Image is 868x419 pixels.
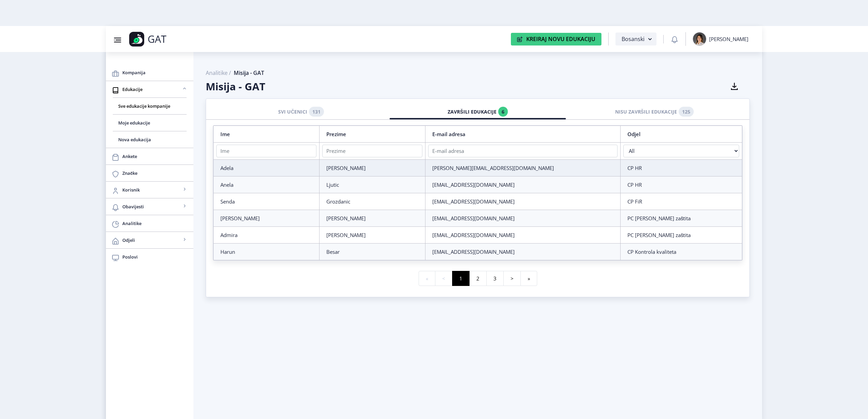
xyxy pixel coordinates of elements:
span: Poslovi [122,253,188,261]
div: Adela [220,165,312,171]
span: Nova edukacija [118,135,181,144]
span: Misija - GAT [234,69,264,76]
a: Prezime [326,131,346,138]
input: E-mail adresa [428,145,618,157]
span: Analitike / [206,69,231,76]
div: Ljutic [326,181,418,188]
input: Ime [216,145,316,157]
span: Misija - GAT [206,76,265,93]
a: Odjeli [106,232,193,248]
a: Analitike [106,215,193,232]
a: GAT [129,32,210,47]
a: 125 [679,107,694,117]
span: Sve edukacije kompanije [118,102,181,110]
p: GAT [148,36,166,42]
button: Bosanski [615,32,656,45]
span: Ankete [122,152,188,160]
div: SVI UČENICI [218,104,384,119]
div: Admira [220,232,312,238]
a: Kompanija [106,64,193,81]
div: PC [PERSON_NAME] zaštita [627,215,735,222]
span: Moje edukacije [118,119,181,127]
div: [PERSON_NAME] [326,165,418,171]
span: Korisnik [122,186,181,194]
div: Anela [220,181,312,188]
span: Edukacije [122,85,181,93]
div: [PERSON_NAME] [326,232,418,238]
div: PC [PERSON_NAME] zaštita [627,232,735,238]
a: Ankete [106,148,193,165]
button: 2 [469,271,487,286]
a: Korisnik [106,182,193,198]
span: Obavijesti [122,202,181,211]
button: > [503,271,521,286]
div: [EMAIL_ADDRESS][DOMAIN_NAME] [432,181,613,188]
nb-icon: Preuzmite kao CSV [729,80,740,91]
div: NISU ZAVRŠILI EDUKACIJE [571,104,737,119]
div: [EMAIL_ADDRESS][DOMAIN_NAME] [432,232,613,238]
div: CP HR [627,181,735,188]
div: [PERSON_NAME] [326,215,418,222]
div: Grozdanic [326,198,418,205]
button: Kreiraj Novu Edukaciju [511,33,601,45]
a: Obavijesti [106,198,193,215]
div: [PERSON_NAME] [709,36,748,42]
span: Značke [122,169,188,177]
a: Sve edukacije kompanije [113,98,187,114]
div: CP Kontrola kvaliteta [627,248,735,255]
span: Kompanija [122,68,188,77]
img: create-new-education-icon.svg [517,36,523,42]
a: Nova edukacija [113,131,187,148]
a: E-mail adresa [432,131,465,138]
a: Ime [220,131,230,138]
button: 3 [486,271,504,286]
div: CP FiR [627,198,735,205]
a: Poslovi [106,249,193,265]
a: Edukacije [106,81,193,97]
span: Odjeli [122,236,181,244]
div: [PERSON_NAME][EMAIL_ADDRESS][DOMAIN_NAME] [432,165,613,171]
div: Harun [220,248,312,255]
button: » [520,271,537,286]
div: [EMAIL_ADDRESS][DOMAIN_NAME] [432,248,613,255]
button: 1 [452,271,470,286]
div: [EMAIL_ADDRESS][DOMAIN_NAME] [432,198,613,205]
div: Besar [326,248,418,255]
a: Značke [106,165,193,181]
a: 131 [309,107,324,117]
div: [EMAIL_ADDRESS][DOMAIN_NAME] [432,215,613,222]
div: [PERSON_NAME] [220,215,312,222]
div: ZAVRŠILI EDUKACIJE [395,104,561,119]
a: Odjel [627,131,640,138]
input: Prezime [322,145,422,157]
div: Senda [220,198,312,205]
span: Analitike [122,219,188,227]
a: 6 [498,107,508,117]
div: CP HR [627,165,735,171]
a: Moje edukacije [113,115,187,131]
